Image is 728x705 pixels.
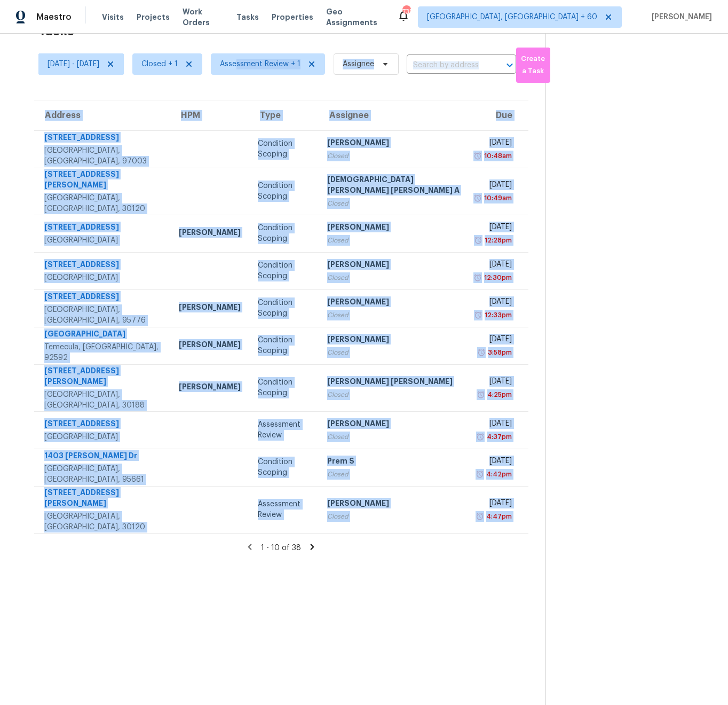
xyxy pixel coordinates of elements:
div: [DATE] [479,137,512,151]
div: [DATE] [479,334,512,347]
div: 12:28pm [482,235,512,246]
span: [PERSON_NAME] [647,12,712,22]
div: [PERSON_NAME] [179,227,241,240]
img: Overdue Alarm Icon [473,151,482,161]
div: [PERSON_NAME] [327,296,462,310]
div: Assessment Review [258,419,310,441]
div: Closed [327,151,462,161]
span: Closed + 1 [141,59,178,69]
span: Create a Task [521,53,545,77]
div: [PERSON_NAME] [327,259,462,272]
th: Address [34,100,170,130]
div: [PERSON_NAME] [327,137,462,151]
button: Open [502,58,517,73]
th: Assignee [319,100,470,130]
div: 12:33pm [482,310,512,320]
img: Overdue Alarm Icon [474,310,482,320]
div: [GEOGRAPHIC_DATA], [GEOGRAPHIC_DATA], 30120 [44,511,162,532]
div: [STREET_ADDRESS][PERSON_NAME] [44,487,162,511]
div: [DATE] [479,259,512,272]
div: [STREET_ADDRESS][PERSON_NAME] [44,169,162,193]
span: Tasks [236,13,259,21]
div: [DATE] [479,222,512,235]
div: [DATE] [479,498,512,511]
div: Closed [327,272,462,283]
div: Condition Scoping [258,457,310,478]
span: Work Orders [183,6,224,28]
div: [STREET_ADDRESS] [44,418,162,432]
input: Search by address [407,57,486,74]
span: [DATE] - [DATE] [48,59,99,69]
div: [GEOGRAPHIC_DATA], [GEOGRAPHIC_DATA], 95661 [44,464,162,485]
span: Visits [102,12,124,22]
div: [STREET_ADDRESS] [44,291,162,304]
div: Temecula, [GEOGRAPHIC_DATA], 92592 [44,342,162,363]
div: [PERSON_NAME] [327,222,462,235]
div: Closed [327,235,462,246]
div: 4:47pm [484,511,512,522]
div: [DATE] [479,376,512,389]
img: Overdue Alarm Icon [473,193,482,203]
span: Properties [272,12,313,22]
div: 1403 [PERSON_NAME] Dr [44,450,162,464]
div: Condition Scoping [258,138,310,160]
div: Closed [327,432,462,442]
div: [STREET_ADDRESS] [44,222,162,235]
h2: Tasks [38,26,74,36]
div: [PERSON_NAME] [179,381,241,395]
div: [GEOGRAPHIC_DATA], [GEOGRAPHIC_DATA], 95776 [44,304,162,326]
img: Overdue Alarm Icon [477,389,485,400]
div: [PERSON_NAME] [179,302,241,315]
img: Overdue Alarm Icon [477,347,486,358]
div: [DATE] [479,418,512,432]
div: [DATE] [479,296,512,310]
div: 4:37pm [485,432,512,442]
div: Condition Scoping [258,223,310,244]
div: [PERSON_NAME] [179,339,241,352]
div: Closed [327,198,462,209]
span: 1 - 10 of 38 [261,544,301,552]
div: [PERSON_NAME] [327,418,462,432]
div: Condition Scoping [258,260,310,281]
span: [GEOGRAPHIC_DATA], [GEOGRAPHIC_DATA] + 60 [427,12,597,22]
div: Condition Scoping [258,377,310,398]
div: 12:30pm [482,272,512,283]
div: 735 [402,6,410,17]
div: [STREET_ADDRESS] [44,132,162,145]
img: Overdue Alarm Icon [476,432,485,442]
div: 10:48am [482,151,512,161]
div: [STREET_ADDRESS] [44,259,162,272]
img: Overdue Alarm Icon [474,235,482,246]
div: 4:25pm [485,389,512,400]
div: [GEOGRAPHIC_DATA], [GEOGRAPHIC_DATA], 97003 [44,145,162,167]
th: Due [470,100,528,130]
div: Closed [327,347,462,358]
span: Assessment Review + 1 [220,59,300,69]
div: Condition Scoping [258,181,310,202]
div: [GEOGRAPHIC_DATA], [GEOGRAPHIC_DATA], 30188 [44,389,162,411]
div: [PERSON_NAME] [327,334,462,347]
div: Closed [327,389,462,400]
div: [GEOGRAPHIC_DATA] [44,432,162,442]
button: Create a Task [516,48,550,83]
span: Geo Assignments [326,6,384,28]
div: [PERSON_NAME] [327,498,462,511]
img: Overdue Alarm Icon [473,272,482,283]
div: [GEOGRAPHIC_DATA] [44,235,162,246]
span: Maestro [36,12,72,22]
div: Prem S [327,456,462,469]
div: Condition Scoping [258,335,310,356]
div: [DATE] [479,179,512,193]
div: 4:42pm [484,469,512,480]
div: [PERSON_NAME] [PERSON_NAME] [327,376,462,389]
th: Type [249,100,319,130]
div: [GEOGRAPHIC_DATA] [44,272,162,283]
span: Assignee [343,59,374,69]
img: Overdue Alarm Icon [476,469,484,480]
img: Overdue Alarm Icon [476,511,484,522]
div: 10:49am [482,193,512,203]
div: [GEOGRAPHIC_DATA], [GEOGRAPHIC_DATA], 30120 [44,193,162,214]
div: 3:58pm [486,347,512,358]
div: Closed [327,469,462,480]
div: Closed [327,310,462,320]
